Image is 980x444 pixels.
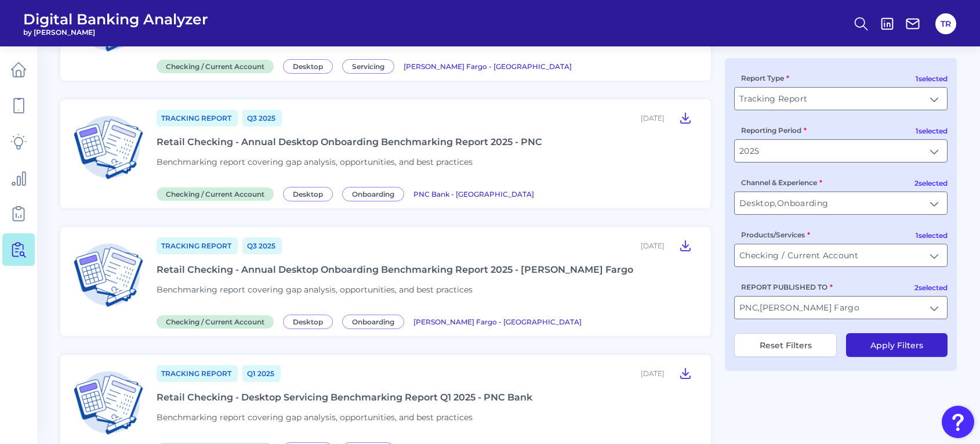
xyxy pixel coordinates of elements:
a: Q3 2025 [242,237,282,254]
div: [DATE] [641,369,665,378]
span: [PERSON_NAME] Fargo - [GEOGRAPHIC_DATA] [404,62,572,71]
button: TR [935,13,956,34]
span: Checking / Current Account [157,60,274,73]
span: Desktop [283,187,333,201]
label: REPORT PUBLISHED TO [741,283,833,291]
a: PNC Bank - [GEOGRAPHIC_DATA] [413,188,534,199]
label: Report Type [741,74,789,82]
a: Checking / Current Account [157,188,278,199]
a: Onboarding [342,316,409,327]
button: Retail Checking - Desktop Servicing Benchmarking Report Q1 2025 - PNC Bank [674,364,697,382]
a: Checking / Current Account [157,60,278,71]
div: Retail Checking - Annual Desktop Onboarding Benchmarking Report 2025 - [PERSON_NAME] Fargo [157,264,633,275]
span: Desktop [283,315,333,329]
button: Retail Checking - Annual Desktop Onboarding Benchmarking Report 2025 - Wells Fargo [674,236,697,255]
a: Desktop [283,60,337,71]
span: [PERSON_NAME] Fargo - [GEOGRAPHIC_DATA] [413,317,582,326]
label: Products/Services [741,230,810,239]
span: Onboarding [342,315,404,329]
button: Retail Checking - Annual Desktop Onboarding Benchmarking Report 2025 - PNC [674,109,697,127]
a: Q3 2025 [242,110,282,127]
div: Retail Checking - Desktop Servicing Benchmarking Report Q1 2025 - PNC Bank [157,392,532,403]
span: Servicing [342,59,394,74]
button: Reset Filters [734,333,837,357]
a: Checking / Current Account [157,316,278,327]
span: by [PERSON_NAME] [23,28,208,37]
a: Q1 2025 [242,365,281,382]
a: Tracking Report [157,365,238,382]
span: Onboarding [342,187,404,201]
span: Checking / Current Account [157,187,274,201]
span: Benchmarking report covering gap analysis, opportunities, and best practices [157,412,473,423]
a: Tracking Report [157,110,238,127]
a: [PERSON_NAME] Fargo - [GEOGRAPHIC_DATA] [404,60,572,71]
a: Tracking Report [157,237,238,254]
a: Onboarding [342,188,409,199]
button: Open Resource Center [942,406,974,438]
span: Benchmarking report covering gap analysis, opportunities, and best practices [157,157,473,167]
span: Benchmarking report covering gap analysis, opportunities, and best practices [157,284,473,295]
a: Servicing [342,60,399,71]
button: Apply Filters [846,333,948,357]
img: Checking / Current Account [70,364,147,442]
span: Checking / Current Account [157,315,274,329]
a: Desktop [283,316,337,327]
div: [DATE] [641,241,665,250]
span: PNC Bank - [GEOGRAPHIC_DATA] [413,190,534,198]
span: Digital Banking Analyzer [23,10,208,28]
div: Retail Checking - Annual Desktop Onboarding Benchmarking Report 2025 - PNC [157,136,542,147]
img: Checking / Current Account [70,236,147,314]
a: Desktop [283,188,337,199]
a: [PERSON_NAME] Fargo - [GEOGRAPHIC_DATA] [413,316,582,327]
img: Checking / Current Account [70,109,147,186]
label: Channel & Experience [741,178,822,187]
span: Desktop [283,59,333,74]
div: [DATE] [641,114,665,122]
label: Reporting Period [741,126,807,135]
